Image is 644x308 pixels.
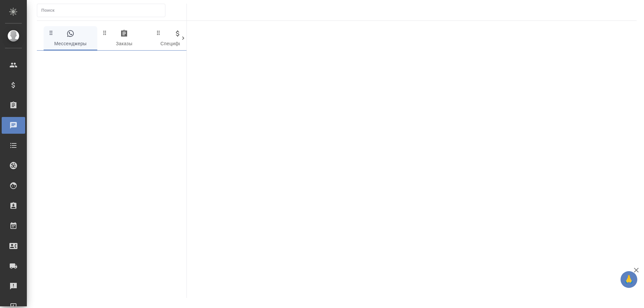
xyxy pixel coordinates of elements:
[155,29,162,36] svg: Зажми и перетащи, чтобы поменять порядок вкладок
[41,6,165,15] input: Поиск
[621,271,637,288] button: 🙏
[155,29,201,48] span: Спецификации
[623,272,635,287] span: 🙏
[102,29,108,36] svg: Зажми и перетащи, чтобы поменять порядок вкладок
[48,29,54,36] svg: Зажми и перетащи, чтобы поменять порядок вкладок
[48,29,93,48] span: Мессенджеры
[101,29,147,48] span: Заказы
